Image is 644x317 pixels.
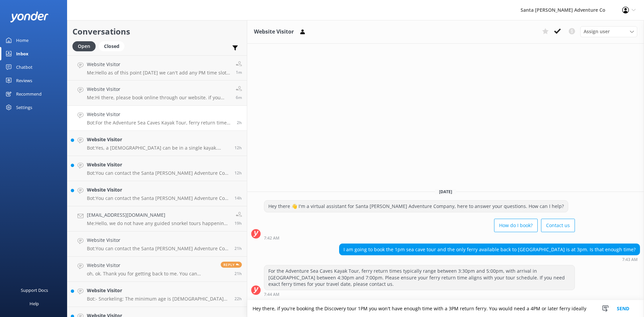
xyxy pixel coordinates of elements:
div: Home [16,34,29,47]
div: Oct 10 2025 07:43am (UTC -07:00) America/Tijuana [339,257,640,262]
a: Website Visitoroh, ok. Thank you for getting back to me. You can disregard the email that I sent.... [67,257,247,282]
h4: Website Visitor [87,287,229,294]
span: Oct 09 2025 01:08pm (UTC -07:00) America/Tijuana [234,246,242,251]
p: Me: Hello, we do not have any guided snorkel tours happening after September through late Spring.... [87,220,229,226]
h4: Website Visitor [87,86,231,93]
div: Hey there 👋 I'm a virtual assistant for Santa [PERSON_NAME] Adventure Company, here to answer you... [264,201,568,212]
h3: Website Visitor [254,28,294,36]
div: Chatbot [16,60,33,74]
div: Assign User [580,26,637,37]
span: Oct 09 2025 11:44am (UTC -07:00) America/Tijuana [234,296,242,302]
span: Oct 10 2025 10:14am (UTC -07:00) America/Tijuana [236,95,242,100]
p: Me: Hello as of this point [DATE] we can't add any PM time slot to our guide's schedule [DATE]. F... [87,70,231,76]
a: Website VisitorBot:For the Adventure Sea Caves Kayak Tour, ferry return times typically range bet... [67,106,247,131]
h4: Website Visitor [87,111,232,118]
span: Oct 09 2025 09:44pm (UTC -07:00) America/Tijuana [234,170,242,176]
p: Bot: You can contact the Santa [PERSON_NAME] Adventure Co. team at [PHONE_NUMBER], or by emailing... [87,170,229,176]
button: Send [610,300,636,317]
h4: Website Visitor [87,236,229,244]
a: Website VisitorBot:- Snorkeling: The minimum age is [DEMOGRAPHIC_DATA] years old. - For the Snork... [67,282,247,307]
a: Website VisitorBot:You can contact the Santa [PERSON_NAME] Adventure Co. team at [PHONE_NUMBER], ... [67,181,247,206]
div: Open [72,41,96,51]
h4: Website Visitor [87,161,229,168]
button: Contact us [541,219,575,232]
h4: [EMAIL_ADDRESS][DOMAIN_NAME] [87,211,229,219]
p: Bot: For the Adventure Sea Caves Kayak Tour, ferry return times typically range between 3:30pm an... [87,120,232,126]
span: Oct 10 2025 07:43am (UTC -07:00) America/Tijuana [237,120,242,125]
a: Website VisitorBot:You can contact the Santa [PERSON_NAME] Adventure Co. team at [PHONE_NUMBER], ... [67,231,247,257]
strong: 7:44 AM [264,293,279,297]
div: Help [30,297,39,310]
div: Recommend [16,87,42,101]
span: Reply [221,262,242,268]
p: Me: Hi there, please book online through our website. if you would like help booking please call ... [87,95,231,101]
div: Oct 10 2025 07:42am (UTC -07:00) America/Tijuana [264,235,575,240]
div: For the Adventure Sea Caves Kayak Tour, ferry return times typically range between 3:30pm and 5:0... [264,265,575,290]
strong: 7:42 AM [264,236,279,240]
p: Bot: Yes, a [DEMOGRAPHIC_DATA] can be in a single kayak. Minors between the ages of [DATE][DEMOGR... [87,145,229,151]
span: Assign user [584,28,610,35]
h4: Website Visitor [87,136,229,143]
div: Support Docs [21,283,48,297]
div: I am going to book the 1pm sea cave tour and the only ferry available back to [GEOGRAPHIC_DATA] i... [339,244,640,255]
p: Bot: - Snorkeling: The minimum age is [DEMOGRAPHIC_DATA] years old. - For the Snorkel & Kayak Tou... [87,296,229,302]
textarea: Hey there, if you're booking the Discovery tour 1PM you won't have enough time with a 3PM return ... [247,300,644,317]
h2: Conversations [72,25,242,38]
span: Oct 09 2025 10:07pm (UTC -07:00) America/Tijuana [234,145,242,151]
h4: Website Visitor [87,61,231,68]
p: Bot: You can contact the Santa [PERSON_NAME] Adventure Co. team at [PHONE_NUMBER], or by emailing... [87,195,229,201]
span: Oct 09 2025 02:46pm (UTC -07:00) America/Tijuana [234,220,242,226]
button: How do I book? [494,219,538,232]
strong: 7:43 AM [622,258,638,262]
p: Bot: You can contact the Santa [PERSON_NAME] Adventure Co. team at [PHONE_NUMBER], or by emailing... [87,246,229,252]
div: Oct 10 2025 07:44am (UTC -07:00) America/Tijuana [264,292,575,297]
span: Oct 09 2025 08:21pm (UTC -07:00) America/Tijuana [234,195,242,201]
span: [DATE] [435,189,456,195]
div: Settings [16,101,32,114]
h4: Website Visitor [87,186,229,194]
a: Open [72,42,99,50]
a: Website VisitorBot:Yes, a [DEMOGRAPHIC_DATA] can be in a single kayak. Minors between the ages of... [67,131,247,156]
a: Website VisitorBot:You can contact the Santa [PERSON_NAME] Adventure Co. team at [PHONE_NUMBER], ... [67,156,247,181]
span: Oct 10 2025 10:19am (UTC -07:00) America/Tijuana [236,69,242,75]
div: Reviews [16,74,32,87]
a: Website VisitorMe:Hi there, please book online through our website. if you would like help bookin... [67,81,247,106]
span: Oct 09 2025 12:57pm (UTC -07:00) America/Tijuana [234,271,242,276]
a: Closed [99,42,128,50]
h4: Website Visitor [87,262,216,269]
a: [EMAIL_ADDRESS][DOMAIN_NAME]Me:Hello, we do not have any guided snorkel tours happening after Sep... [67,206,247,231]
div: Inbox [16,47,29,60]
a: Website VisitorMe:Hello as of this point [DATE] we can't add any PM time slot to our guide's sche... [67,55,247,81]
p: oh, ok. Thank you for getting back to me. You can disregard the email that I sent. Have a great r... [87,271,216,277]
div: Closed [99,41,124,51]
img: yonder-white-logo.png [10,11,49,22]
